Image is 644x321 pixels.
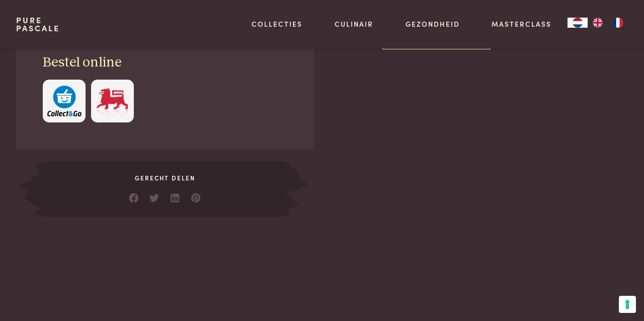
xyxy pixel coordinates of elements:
h3: Bestel online [43,54,287,72]
div: Language [568,18,588,28]
a: Culinair [335,19,373,29]
aside: Language selected: Nederlands [568,18,628,28]
a: FR [608,18,628,28]
img: Delhaize [95,86,129,116]
a: Gezondheid [406,19,460,29]
button: Uw voorkeuren voor toestemming voor trackingtechnologieën [619,296,636,313]
a: Masterclass [492,19,551,29]
a: PurePascale [16,16,60,32]
img: c308188babc36a3a401bcb5cb7e020f4d5ab42f7cacd8327e500463a43eeb86c.svg [47,86,82,116]
ul: Language list [588,18,628,28]
a: NL [568,18,588,28]
a: Collecties [252,19,302,29]
span: Gerecht delen [47,173,283,182]
a: EN [588,18,608,28]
